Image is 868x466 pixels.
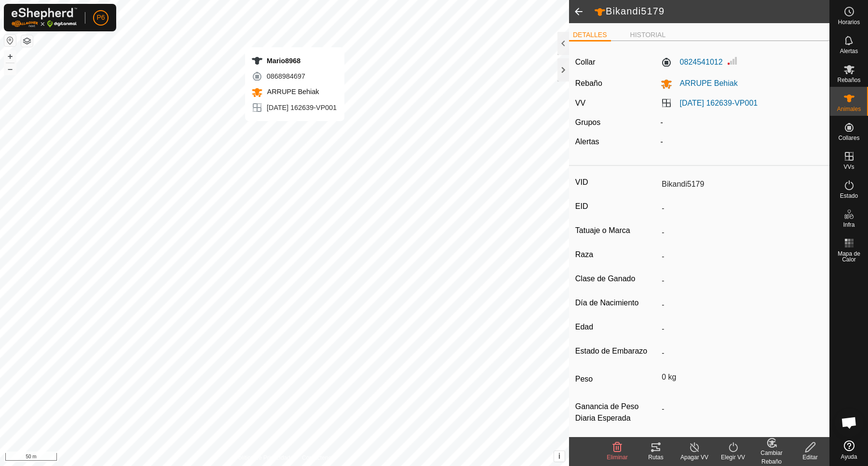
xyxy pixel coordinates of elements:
[575,321,658,333] label: Edad
[575,118,600,126] label: Grupos
[251,70,337,82] div: 0868984697
[575,248,658,261] label: Raza
[832,251,866,262] span: Mapa de Calor
[575,224,658,237] label: Tatuaje o Marca
[680,99,758,107] a: [DATE] 162639-VP001
[840,48,858,54] span: Alertas
[251,55,337,67] div: Mario8968
[575,137,599,146] label: Alertas
[835,408,864,437] div: Chat abierto
[575,273,658,285] label: Clase de Ganado
[637,453,675,462] div: Rutas
[96,13,105,23] span: P6
[607,454,627,461] span: Eliminar
[843,164,854,170] span: VVs
[837,77,860,83] span: Rebaños
[714,453,752,462] div: Elegir VV
[569,30,611,41] li: DETALLES
[251,102,337,113] div: [DATE] 162639-VP001
[752,449,791,466] div: Cambiar Rebaño
[575,369,658,389] label: Peso
[4,35,16,46] button: Restablecer Mapa
[830,437,868,464] a: Ayuda
[12,8,77,27] img: Logo Gallagher
[838,19,860,25] span: Horarios
[575,176,658,189] label: VID
[575,297,658,309] label: Día de Nacimiento
[554,451,565,462] button: i
[837,106,861,112] span: Animales
[840,193,858,199] span: Estado
[575,401,658,424] label: Ganancia de Peso Diaria Esperada
[575,200,658,213] label: EID
[838,135,859,141] span: Collares
[675,453,714,462] div: Apagar VV
[843,222,854,228] span: Infra
[791,453,829,462] div: Editar
[575,345,658,357] label: Estado de Embarazo
[575,99,585,107] label: VV
[575,79,602,87] label: Rebaño
[265,88,319,96] span: ARRUPE Behiak
[235,453,290,462] a: Política de Privacidad
[21,35,33,47] button: Capas del Mapa
[575,56,596,68] label: Collar
[727,55,738,67] img: Intensidad de Señal
[841,454,857,460] span: Ayuda
[672,79,738,87] span: ARRUPE Behiak
[302,453,334,462] a: Contáctenos
[558,452,560,460] span: i
[626,30,670,40] li: HISTORIAL
[4,63,16,75] button: –
[661,56,723,68] label: 0824541012
[594,5,829,18] h2: Bikandi5179
[4,51,16,62] button: +
[657,117,827,128] div: -
[657,136,827,148] div: -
